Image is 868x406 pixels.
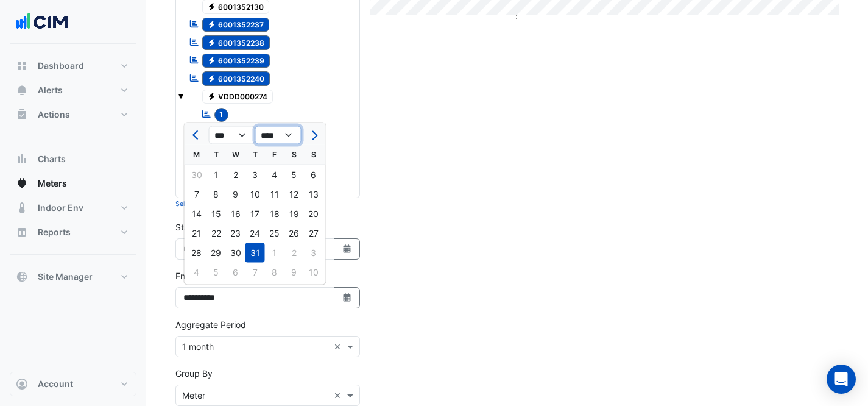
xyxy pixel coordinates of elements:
[245,165,265,185] div: Thursday, July 3, 2025
[284,243,304,263] div: Saturday, August 2, 2025
[265,243,284,263] div: 1
[245,204,265,224] div: Thursday, July 17, 2025
[245,263,265,282] div: Thursday, August 7, 2025
[10,171,136,196] button: Meters
[245,224,265,243] div: Thursday, July 24, 2025
[245,185,265,204] div: 10
[16,60,28,72] app-icon: Dashboard
[16,226,28,238] app-icon: Reports
[202,71,270,86] span: 6001352240
[245,165,265,185] div: 3
[304,145,323,165] div: S
[265,204,284,224] div: 18
[187,263,206,282] div: Monday, August 4, 2025
[187,224,206,243] div: Monday, July 21, 2025
[187,243,206,263] div: Monday, July 28, 2025
[189,19,200,29] fa-icon: Reportable
[206,224,226,243] div: Tuesday, July 22, 2025
[16,153,28,165] app-icon: Charts
[38,271,93,283] span: Site Manager
[38,202,83,214] span: Indoor Env
[226,204,245,224] div: Wednesday, July 16, 2025
[202,54,270,68] span: 6001352239
[306,126,320,145] button: Next month
[284,204,304,224] div: 19
[245,224,265,243] div: 24
[304,224,323,243] div: 27
[245,243,265,263] div: Thursday, July 31, 2025
[226,204,245,224] div: 16
[187,165,206,185] div: 30
[202,18,270,32] span: 6001352237
[304,185,323,204] div: 13
[189,55,200,65] fa-icon: Reportable
[226,263,245,282] div: 6
[284,165,304,185] div: Saturday, July 5, 2025
[304,204,323,224] div: 20
[207,56,216,65] fa-icon: Electricity
[226,263,245,282] div: Wednesday, August 6, 2025
[38,84,63,96] span: Alerts
[207,2,216,11] fa-icon: Electricity
[304,263,323,282] div: 10
[187,204,206,224] div: 14
[304,185,323,204] div: Sunday, July 13, 2025
[255,126,302,144] select: Select year
[334,389,344,402] span: Clear
[284,145,304,165] div: S
[304,165,323,185] div: Sunday, July 6, 2025
[10,147,136,171] button: Charts
[206,243,226,263] div: Tuesday, July 29, 2025
[304,165,323,185] div: 6
[10,220,136,244] button: Reports
[187,224,206,243] div: 21
[10,78,136,102] button: Alerts
[175,318,246,331] label: Aggregate Period
[265,165,284,185] div: Friday, July 4, 2025
[206,204,226,224] div: Tuesday, July 15, 2025
[265,204,284,224] div: Friday, July 18, 2025
[10,102,136,127] button: Actions
[226,243,245,263] div: 30
[187,145,206,165] div: M
[202,90,273,104] span: VDDD000274
[206,165,226,185] div: Tuesday, July 1, 2025
[175,198,231,209] button: Select Reportable
[245,263,265,282] div: 7
[38,109,70,121] span: Actions
[38,378,73,390] span: Account
[226,243,245,263] div: Wednesday, July 30, 2025
[175,221,216,233] label: Start Date
[265,185,284,204] div: 11
[16,109,28,121] app-icon: Actions
[284,263,304,282] div: 9
[10,372,136,396] button: Account
[226,185,245,204] div: 9
[38,177,67,190] span: Meters
[206,165,226,185] div: 1
[284,185,304,204] div: 12
[265,263,284,282] div: Friday, August 8, 2025
[16,84,28,96] app-icon: Alerts
[206,263,226,282] div: Tuesday, August 5, 2025
[38,226,71,238] span: Reports
[265,263,284,282] div: 8
[175,269,212,282] label: End Date
[284,263,304,282] div: Saturday, August 9, 2025
[207,92,216,101] fa-icon: Electricity
[38,60,84,72] span: Dashboard
[284,224,304,243] div: 26
[334,340,344,353] span: Clear
[284,224,304,243] div: Saturday, July 26, 2025
[226,145,245,165] div: W
[284,204,304,224] div: Saturday, July 19, 2025
[201,109,212,119] fa-icon: Reportable
[206,185,226,204] div: 8
[206,243,226,263] div: 29
[206,145,226,165] div: T
[226,224,245,243] div: 23
[10,265,136,289] button: Site Manager
[304,243,323,263] div: 3
[207,20,216,29] fa-icon: Electricity
[265,185,284,204] div: Friday, July 11, 2025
